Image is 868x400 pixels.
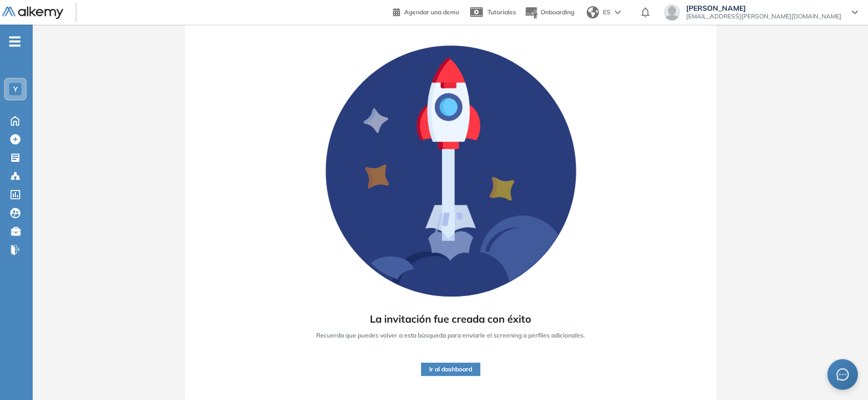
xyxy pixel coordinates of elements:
span: [EMAIL_ADDRESS][PERSON_NAME][DOMAIN_NAME] [686,12,841,20]
span: Recuerda que puedes volver a esta búsqueda para enviarle el screening a perfiles adicionales. [316,331,585,340]
a: Agendar una demo [393,5,459,17]
span: La invitación fue creada con éxito [370,311,531,327]
span: Onboarding [541,8,574,16]
i: - [9,40,20,43]
img: Logo [2,7,63,19]
button: Onboarding [524,2,574,24]
span: Tutoriales [487,8,516,16]
span: Y [13,85,18,93]
img: world [587,6,599,18]
span: message [836,368,849,381]
button: Ir al dashboard [421,363,480,376]
img: arrow [615,10,621,14]
span: ES [603,8,611,17]
span: Agendar una demo [404,8,459,16]
span: [PERSON_NAME] [686,4,841,12]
